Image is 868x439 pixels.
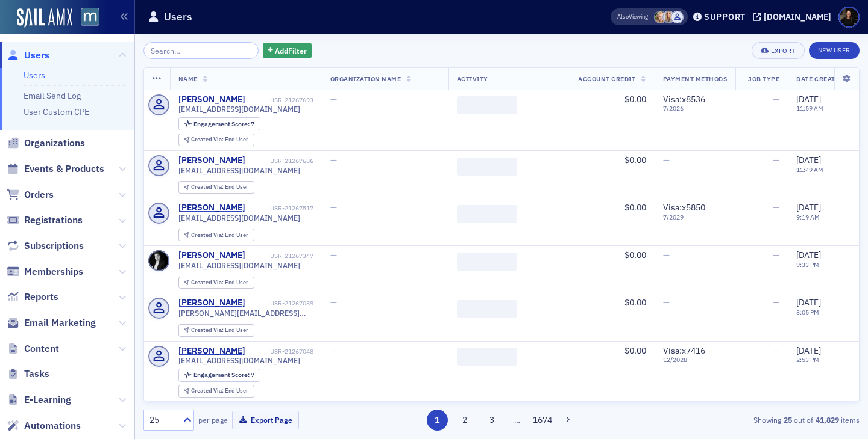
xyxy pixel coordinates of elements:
[663,213,728,221] span: 7 / 2029
[617,13,629,20] div: Also
[7,419,81,432] a: Automations
[457,75,488,83] span: Activity
[247,96,313,104] div: USR-21267693
[178,250,245,261] div: [PERSON_NAME]
[191,388,248,394] div: End User
[796,202,821,213] span: [DATE]
[624,94,646,105] span: $0.00
[178,369,260,382] div: Engagement Score: 7
[263,43,312,58] button: AddFilter
[178,213,300,223] span: [EMAIL_ADDRESS][DOMAIN_NAME]
[178,75,198,83] span: Name
[7,239,84,253] a: Subscriptions
[178,94,245,105] div: [PERSON_NAME]
[178,181,254,194] div: Created Via: End User
[178,134,254,146] div: Created Via: End User
[247,348,313,355] div: USR-21267048
[7,213,83,227] a: Registrations
[247,157,313,165] div: USR-21267686
[275,45,307,56] span: Add Filter
[663,75,728,83] span: Payment Methods
[704,11,746,22] div: Support
[454,410,475,431] button: 2
[72,8,99,28] a: View Homepage
[773,94,779,105] span: —
[24,90,81,101] a: Email Send Log
[427,410,448,431] button: 1
[663,202,705,213] span: Visa : x5850
[663,155,670,165] span: —
[838,7,860,28] span: Profile
[24,316,96,330] span: Email Marketing
[24,106,89,117] a: User Custom CPE
[7,342,59,355] a: Content
[773,250,779,260] span: —
[7,162,104,176] a: Events & Products
[752,42,804,59] button: Export
[654,11,667,23] span: Rebekah Olson
[796,155,821,165] span: [DATE]
[24,162,104,176] span: Events & Products
[178,105,300,114] span: [EMAIL_ADDRESS][DOMAIN_NAME]
[24,49,49,62] span: Users
[191,232,248,239] div: End User
[457,348,517,366] span: ‌
[796,94,821,105] span: [DATE]
[178,309,313,318] span: [PERSON_NAME][EMAIL_ADDRESS][PERSON_NAME][DOMAIN_NAME]
[191,326,225,334] span: Created Via :
[663,250,670,260] span: —
[796,308,819,316] time: 3:05 PM
[247,204,313,212] div: USR-21267517
[781,414,794,425] strong: 25
[578,75,635,83] span: Account Credit
[198,414,228,425] label: per page
[7,367,49,381] a: Tasks
[629,414,860,425] div: Showing out of items
[164,10,192,24] h1: Users
[662,11,675,23] span: Emily Trott
[178,298,245,309] div: [PERSON_NAME]
[24,213,83,227] span: Registrations
[330,297,337,308] span: —
[796,250,821,260] span: [DATE]
[624,345,646,356] span: $0.00
[24,393,71,407] span: E-Learning
[191,327,248,334] div: End User
[796,345,821,356] span: [DATE]
[624,155,646,165] span: $0.00
[624,297,646,308] span: $0.00
[24,188,54,201] span: Orders
[178,203,245,213] div: [PERSON_NAME]
[191,278,225,286] span: Created Via :
[191,231,225,239] span: Created Via :
[149,414,176,426] div: 25
[7,49,49,62] a: Users
[178,229,254,241] div: Created Via: End User
[191,280,248,286] div: End User
[191,184,248,191] div: End User
[330,202,337,213] span: —
[193,120,251,128] span: Engagement Score :
[748,75,779,83] span: Job Type
[17,8,72,28] img: SailAMX
[796,297,821,308] span: [DATE]
[7,188,54,201] a: Orders
[178,324,254,337] div: Created Via: End User
[191,135,225,143] span: Created Via :
[247,299,313,307] div: USR-21267089
[193,372,254,378] div: 7
[773,297,779,308] span: —
[178,261,300,270] span: [EMAIL_ADDRESS][DOMAIN_NAME]
[624,202,646,213] span: $0.00
[143,42,259,59] input: Search…
[193,370,251,379] span: Engagement Score :
[663,345,705,356] span: Visa : x7416
[671,11,684,23] span: Justin Chase
[24,419,81,432] span: Automations
[809,42,860,59] a: New User
[773,155,779,165] span: —
[178,346,245,357] a: [PERSON_NAME]
[813,414,841,425] strong: 41,829
[624,250,646,260] span: $0.00
[663,356,728,364] span: 12 / 2028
